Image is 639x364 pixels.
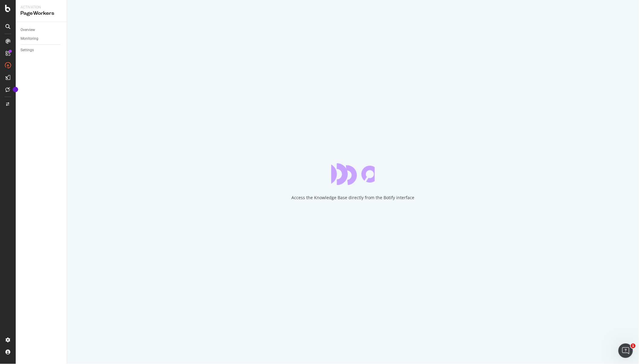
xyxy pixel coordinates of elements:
[292,195,415,201] div: Access the Knowledge Base directly from the Botify interface
[21,10,62,17] div: PageWorkers
[331,163,375,185] div: animation
[21,36,38,42] div: Monitoring
[21,5,62,10] div: Activation
[21,47,63,53] a: Settings
[631,344,636,348] span: 1
[21,36,63,42] a: Monitoring
[618,344,633,358] iframe: Intercom live chat
[13,87,18,92] div: Tooltip anchor
[21,47,34,53] div: Settings
[21,27,63,33] a: Overview
[21,27,35,33] div: Overview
